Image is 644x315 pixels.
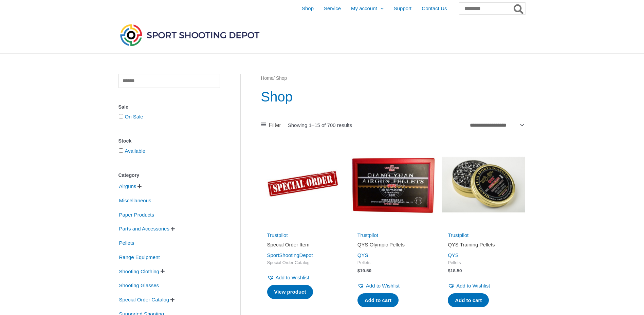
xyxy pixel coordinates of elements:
[267,241,338,248] h2: Special Order Item
[448,232,468,238] a: Trustpilot
[448,260,519,266] span: Pellets
[118,22,261,48] img: Sport Shooting Depot
[448,293,489,308] a: Add to cart: “QYS Training Pellets”
[118,282,160,288] a: Shooting Glasses
[118,240,135,245] a: Pellets
[137,184,142,189] span: 
[267,252,313,258] a: SportShootingDepot
[357,241,429,251] a: QYS Olympic Pellets
[456,283,490,289] span: Add to Wishlist
[119,114,123,118] input: On Sale
[448,281,490,291] a: Add to Wishlist
[125,148,146,154] a: Available
[357,252,368,258] a: QYS
[366,283,400,289] span: Add to Wishlist
[171,226,175,231] span: 
[357,281,400,291] a: Add to Wishlist
[467,120,526,130] select: Shop order
[357,293,399,308] a: Add to cart: “QYS Olympic Pellets”
[161,269,165,274] span: 
[118,254,161,260] a: Range Equipment
[118,296,170,302] a: Special Order Catalog
[442,143,525,226] img: QYS Training Pellets
[118,136,220,146] div: Stock
[288,123,352,128] p: Showing 1–15 of 700 results
[448,241,519,248] h2: QYS Training Pellets
[357,268,360,273] span: $
[118,102,220,112] div: Sale
[267,273,309,282] a: Add to Wishlist
[261,120,281,130] a: Filter
[118,211,155,217] a: Paper Products
[448,252,459,258] a: QYS
[269,120,281,130] span: Filter
[357,232,378,238] a: Trustpilot
[118,197,152,203] a: Miscellaneous
[357,260,429,266] span: Pellets
[118,237,135,249] span: Pellets
[448,268,450,273] span: $
[448,268,462,273] bdi: 18.50
[267,285,313,299] a: Read more about “Special Order Item”
[118,252,161,263] span: Range Equipment
[118,266,160,277] span: Shooting Clothing
[119,148,123,153] input: Available
[261,87,526,106] h1: Shop
[512,3,526,14] button: Search
[170,297,174,302] span: 
[118,183,137,189] a: Airguns
[125,114,143,119] a: On Sale
[267,232,288,238] a: Trustpilot
[276,275,309,280] span: Add to Wishlist
[118,294,170,305] span: Special Order Catalog
[267,241,338,251] a: Special Order Item
[267,260,338,266] span: Special Order Catalog
[357,268,371,273] bdi: 19.50
[261,143,345,226] img: Special Order Item
[351,143,435,226] img: QYS Olympic Pellets
[261,76,274,81] a: Home
[118,280,160,291] span: Shooting Glasses
[261,74,526,83] nav: Breadcrumb
[118,170,220,180] div: Category
[118,268,160,274] a: Shooting Clothing
[118,223,170,235] span: Parts and Accessories
[118,195,152,206] span: Miscellaneous
[118,225,170,231] a: Parts and Accessories
[357,241,429,248] h2: QYS Olympic Pellets
[448,241,519,251] a: QYS Training Pellets
[118,209,155,221] span: Paper Products
[118,181,137,192] span: Airguns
